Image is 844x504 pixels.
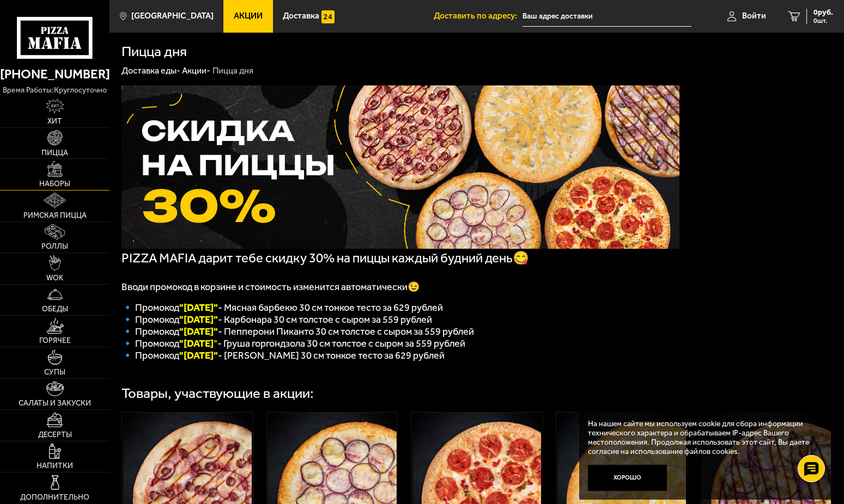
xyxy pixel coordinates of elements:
[20,494,89,501] span: Дополнительно
[41,243,68,250] span: Роллы
[122,349,445,361] span: 🔹 Промокод - [PERSON_NAME] 30 см тонкое тесто за 629 рублей
[179,325,218,337] font: "[DATE]"
[179,349,218,361] font: "[DATE]"
[42,305,68,313] span: Обеды
[234,12,263,20] span: Акции
[122,386,314,401] div: Товары, участвующие в акции:
[44,368,65,376] span: Супы
[321,10,335,23] img: 15daf4d41897b9f0e9f617042186c801.svg
[523,7,691,27] input: Ваш адрес доставки
[179,337,214,349] b: "[DATE]
[46,274,63,282] span: WOK
[212,65,253,77] div: Пицца дня
[41,149,68,157] span: Пицца
[19,399,91,407] span: Салаты и закуски
[434,12,523,20] span: Доставить по адресу:
[179,337,217,349] font: "
[131,12,214,20] span: [GEOGRAPHIC_DATA]
[39,180,70,188] span: Наборы
[122,325,474,337] span: 🔹 Промокод - Пепперони Пиканто 30 см толстое с сыром за 559 рублей
[122,85,679,249] img: 1024x1024
[122,45,187,59] h1: Пицца дня
[122,65,180,76] a: Доставка еды-
[182,65,210,76] a: Акции-
[122,302,443,314] span: 🔹 Промокод - Мясная барбекю 30 см тонкое тесто за 629 рублей
[283,12,319,20] span: Доставка
[122,337,465,349] span: 🔹 Промокод - Груша горгондзола 30 см толстое с сыром за 559 рублей
[813,17,833,24] span: 0 шт.
[122,281,420,293] span: Вводи промокод в корзине и стоимость изменится автоматически😉
[588,420,817,456] p: На нашем сайте мы используем cookie для сбора информации технического характера и обрабатываем IP...
[122,250,529,266] span: PIZZA MAFIA дарит тебе скидку 30% на пиццы каждый будний день😋
[813,9,833,16] span: 0 руб.
[39,337,71,345] span: Горячее
[742,12,766,20] span: Войти
[179,302,218,314] font: "[DATE]"
[37,462,73,470] span: Напитки
[588,465,667,491] button: Хорошо
[122,314,432,325] span: 🔹 Промокод - Карбонара 30 см толстое с сыром за 559 рублей
[23,212,87,219] span: Римская пицца
[47,118,62,125] span: Хит
[179,314,218,325] font: "[DATE]"
[38,431,72,439] span: Десерты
